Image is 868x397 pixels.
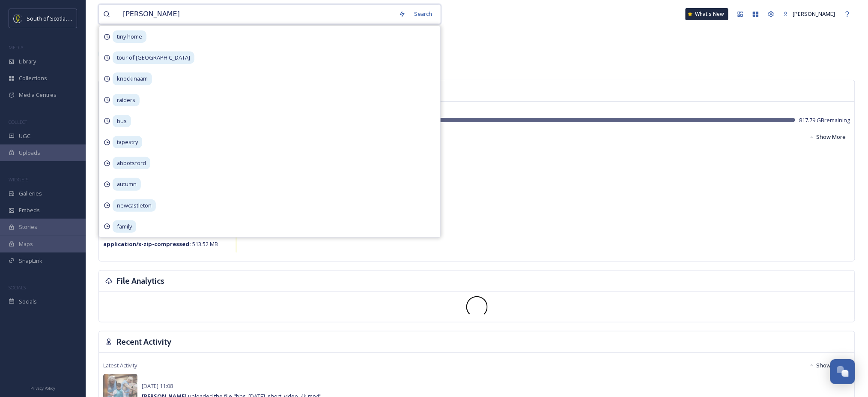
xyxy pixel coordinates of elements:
[9,44,24,51] span: MEDIA
[113,115,131,127] span: bus
[30,385,55,391] span: Privacy Policy
[686,8,728,20] a: What's New
[113,30,146,43] span: tiny home
[805,357,850,374] button: Show More
[30,382,55,393] a: Privacy Policy
[799,116,850,124] span: 817.79 GB remaining
[113,157,150,169] span: abbotsford
[9,284,26,291] span: SOCIALS
[27,14,124,22] span: South of Scotland Destination Alliance
[19,206,40,214] span: Embeds
[113,51,194,64] span: tour of [GEOGRAPHIC_DATA]
[19,223,37,231] span: Stories
[779,6,840,22] a: [PERSON_NAME]
[19,91,57,99] span: Media Centres
[113,220,136,233] span: family
[19,298,37,306] span: Socials
[103,240,191,248] strong: application/x-zip-compressed :
[142,382,173,390] span: [DATE] 11:08
[9,176,28,183] span: WIDGETS
[113,136,142,148] span: tapestry
[113,94,140,106] span: raiders
[19,57,36,66] span: Library
[19,149,40,157] span: Uploads
[119,5,394,24] input: Search your library
[410,6,436,22] div: Search
[19,74,47,82] span: Collections
[113,72,152,85] span: knockinaam
[805,129,850,145] button: Show More
[103,361,137,370] span: Latest Activity
[19,132,30,140] span: UGC
[113,199,156,212] span: newcastleton
[19,240,33,248] span: Maps
[19,257,42,265] span: SnapLink
[14,14,22,23] img: images.jpeg
[113,178,141,190] span: autumn
[19,189,42,198] span: Galleries
[830,359,855,384] button: Open Chat
[9,119,27,125] span: COLLECT
[793,10,835,18] span: [PERSON_NAME]
[116,336,171,348] h3: Recent Activity
[103,240,218,248] span: 513.52 MB
[116,275,164,287] h3: File Analytics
